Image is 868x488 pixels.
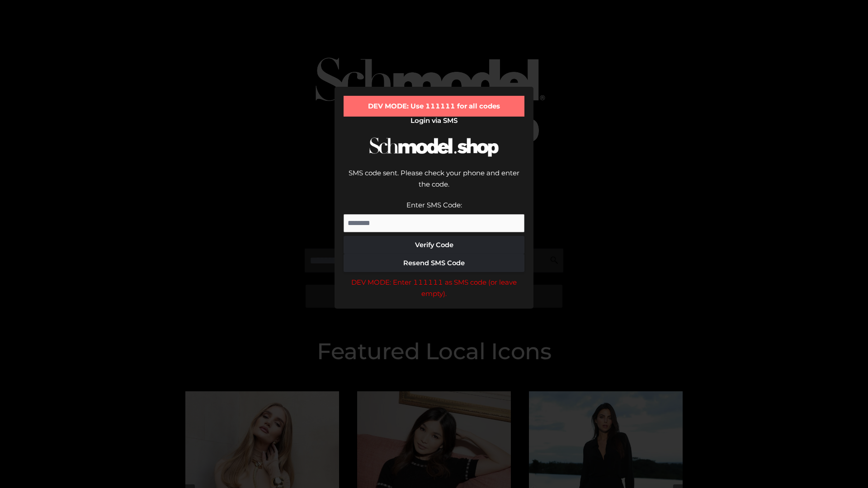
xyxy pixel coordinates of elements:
[344,236,524,254] button: Verify Code
[344,277,524,300] div: DEV MODE: Enter 111111 as SMS code (or leave empty).
[344,167,524,199] div: SMS code sent. Please check your phone and enter the code.
[406,201,462,209] label: Enter SMS Code:
[366,129,502,165] img: Schmodel Logo
[344,117,524,125] h2: Login via SMS
[344,254,524,272] button: Resend SMS Code
[344,96,524,117] div: DEV MODE: Use 111111 for all codes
